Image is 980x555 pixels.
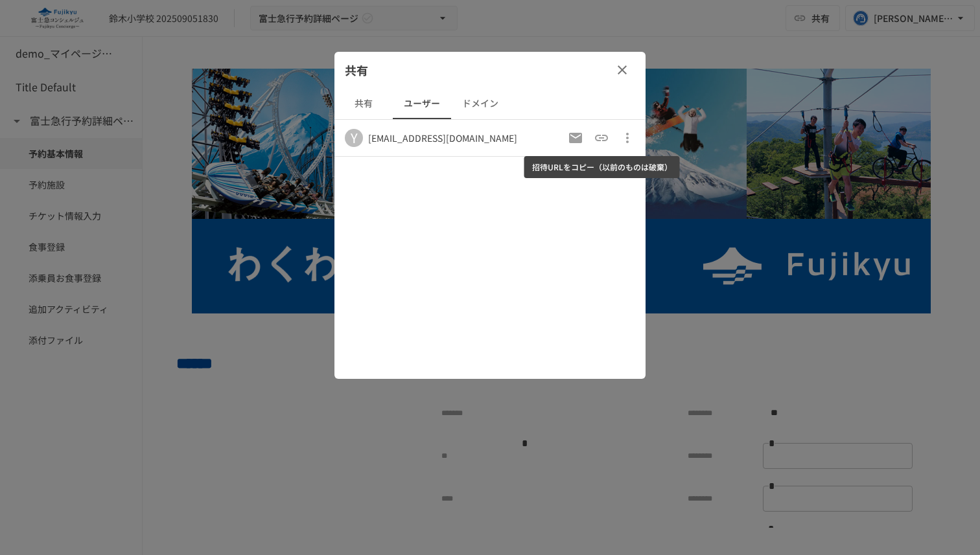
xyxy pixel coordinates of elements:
[393,88,451,119] button: ユーザー
[334,88,393,119] button: 共有
[524,156,680,178] div: 招待URLをコピー（以前のものは破棄）
[563,125,589,151] button: 招待メールの再送
[334,52,646,88] div: 共有
[368,131,517,144] div: [EMAIL_ADDRESS][DOMAIN_NAME]
[589,125,614,151] button: 招待URLをコピー（以前のものは破棄）
[345,129,363,147] div: Y
[451,88,509,119] button: ドメイン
